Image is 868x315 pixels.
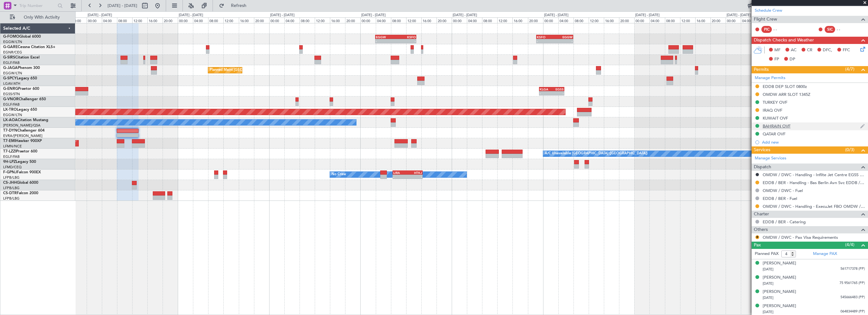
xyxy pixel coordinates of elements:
div: [PERSON_NAME] [763,303,796,309]
div: 04:00 [467,17,482,23]
div: 08:00 [208,17,223,23]
span: T7-DYN [3,129,17,133]
a: EGLF/FAB [3,60,20,65]
div: 16:00 [147,17,163,23]
span: [DATE] [763,295,773,300]
div: [DATE] - [DATE] [270,13,294,18]
label: Planned PAX [755,251,778,257]
span: G-SIRS [3,56,15,59]
div: 20:00 [163,17,178,23]
a: G-SIRSCitation Excel [3,56,40,59]
div: 20:00 [528,17,543,23]
a: LFPB/LBG [3,196,20,201]
a: CS-JHHGlobal 6000 [3,181,38,185]
span: Charter [754,211,769,218]
a: EGSS/STN [3,92,20,96]
div: HTKJ [407,171,422,175]
span: G-ENRG [3,87,18,91]
span: (4/7) [845,66,854,72]
div: - [537,39,555,43]
div: 12:00 [223,17,239,23]
span: (0/3) [845,146,854,153]
a: G-ENRGPraetor 600 [3,87,39,91]
div: 00:00 [87,17,102,23]
a: EGLF/FAB [3,102,20,107]
div: [DATE] - [DATE] [179,13,203,18]
a: LFMN/NCE [3,144,22,149]
div: 04:00 [558,17,573,23]
div: - - [837,27,851,32]
a: LFPB/LBG [3,175,20,180]
div: - [552,91,564,95]
div: 04:00 [284,17,300,23]
div: 12:00 [315,17,330,23]
span: G-SPCY [3,77,17,80]
div: - [396,39,416,43]
a: T7-EMIHawker 900XP [3,139,42,143]
div: 08:00 [300,17,315,23]
a: EDDB / BER - Fuel [763,196,797,201]
div: 00:00 [360,17,375,23]
div: 12:00 [680,17,695,23]
div: 00:00 [543,17,558,23]
span: T7-EMI [3,139,15,143]
div: Planned Maint [GEOGRAPHIC_DATA] ([GEOGRAPHIC_DATA]) [210,65,309,75]
div: EGGW [555,35,573,39]
div: - - [773,27,788,32]
a: T7-LZZIPraetor 600 [3,150,37,153]
button: Refresh [216,1,254,11]
img: edit [860,123,865,129]
div: 00:00 [452,17,467,23]
div: 16:00 [421,17,437,23]
div: 00:00 [178,17,193,23]
div: A/C Unavailable [GEOGRAPHIC_DATA] ([GEOGRAPHIC_DATA]) [545,149,648,158]
span: Others [754,226,768,233]
div: [PERSON_NAME] [763,289,796,295]
a: OMDW / DWC - Fuel [763,188,803,193]
div: 20:00 [619,17,634,23]
a: LX-TROLegacy 650 [3,108,37,112]
div: 04:00 [741,17,756,23]
a: EDDB / BER - Catering [763,219,806,225]
div: 04:00 [649,17,665,23]
span: Flight Crew [754,16,777,23]
a: EGGW/LTN [3,40,22,44]
div: [DATE] - [DATE] [635,13,660,18]
div: 12:00 [406,17,421,23]
span: CS-DTR [3,191,17,195]
div: [DATE] - [DATE] [453,13,477,18]
div: 20:00 [345,17,360,23]
div: 16:00 [604,17,619,23]
div: [DATE] - [DATE] [361,13,386,18]
div: - [540,91,552,95]
a: OMDW / DWC - Handling - ExecuJet FBO OMDW / DWC [763,204,865,209]
span: G-VNOR [3,97,19,101]
div: [DATE] - [DATE] [544,13,568,18]
div: EDDB DEP SLOT 0800z [763,84,807,89]
a: Schedule Crew [755,8,782,14]
a: EVRA/[PERSON_NAME] [3,133,42,138]
span: Pax [754,242,761,249]
span: CS-JHH [3,181,17,185]
a: G-FOMOGlobal 6000 [3,35,41,39]
div: 08:00 [391,17,406,23]
div: [PERSON_NAME] [763,275,796,281]
button: Only With Activity [7,12,69,22]
div: SIC [825,26,835,33]
div: No Crew [332,170,346,179]
a: EGNR/CEG [3,50,22,55]
a: [PERSON_NAME]/QSA [3,123,40,128]
span: 064834489 (PP) [840,309,865,314]
a: CS-DTRFalcon 2000 [3,191,38,195]
a: G-JAGAPhenom 300 [3,66,40,70]
div: 00:00 [269,17,284,23]
div: 12:00 [132,17,147,23]
span: Only With Activity [16,15,67,20]
span: G-JAGA [3,66,18,70]
span: Refresh [226,3,252,8]
span: Dispatch [754,164,771,171]
button: R [755,235,759,239]
span: G-GARE [3,45,18,49]
a: Manage PAX [813,251,837,257]
div: 20:00 [710,17,726,23]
